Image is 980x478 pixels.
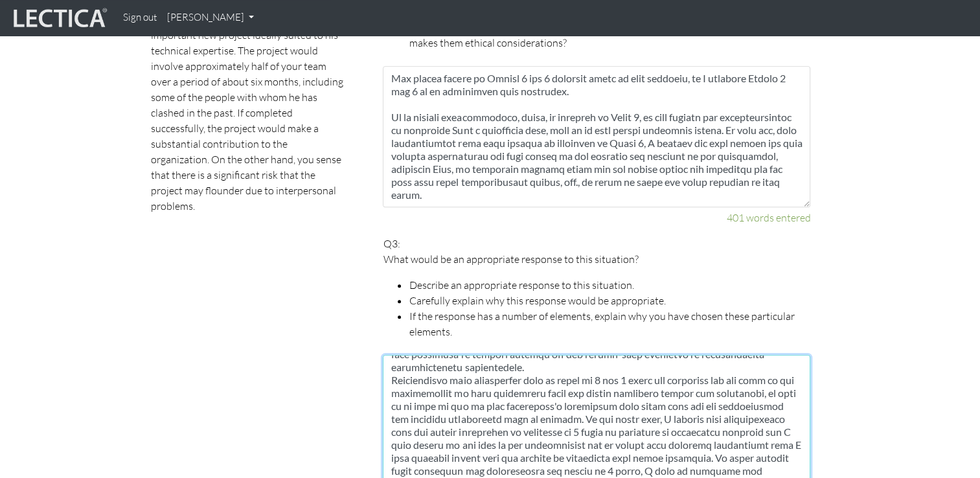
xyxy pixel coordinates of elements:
li: If the response has a number of elements, explain why you have chosen these particular elements. [409,308,810,339]
textarea: Lorem ips dolorsitametco, adi elits doeius te Incidi 3 utl 6 etd magnaaliqu enimadmin. Ven quisno... [383,66,810,207]
a: [PERSON_NAME] [162,5,259,30]
li: Carefully explain why this response would be appropriate. [409,293,810,308]
p: What would be an appropriate response to this situation? [383,251,810,267]
a: Sign out [118,5,162,30]
div: 401 words entered [383,210,810,225]
p: Q3: [383,236,810,339]
li: Describe an appropriate response to this situation. [409,277,810,293]
img: lecticalive [10,6,108,30]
